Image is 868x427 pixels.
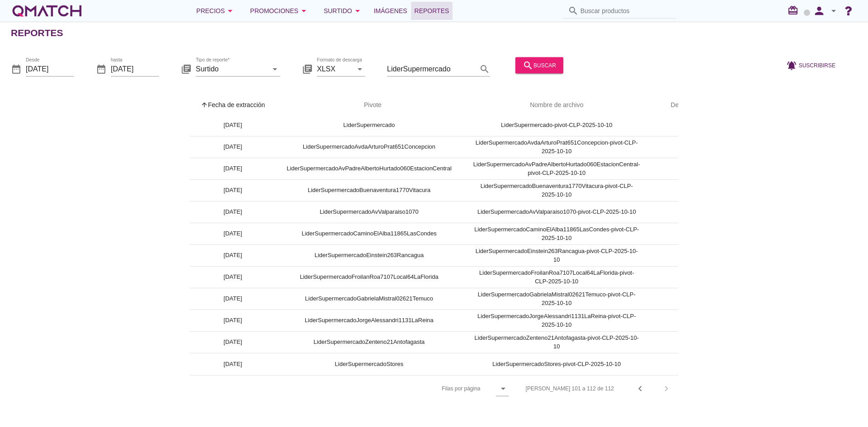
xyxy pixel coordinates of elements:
td: [DATE] [190,114,276,136]
td: LiderSupermercadoBuenaventura1770Vitacura-pivot-CLP-2025-10-10 [462,179,651,201]
td: [DATE] [190,288,276,310]
button: Surtido [316,2,370,20]
td: LiderSupermercadoCaminoElAlba11865LasCondes [276,223,462,244]
td: [DATE] [190,223,276,244]
td: [DATE] [190,331,276,353]
i: search [479,63,490,74]
i: arrow_upward [201,101,208,108]
a: Imágenes [370,2,411,20]
td: LiderSupermercadoFroilanRoa7107Local64LaFlorida [276,266,462,288]
i: library_books [181,63,192,74]
i: search [523,60,533,70]
div: Surtido [324,5,363,16]
i: search [568,5,579,16]
th: Nombre de archivo: Not sorted. [462,93,651,118]
td: LiderSupermercadoBuenaventura1770Vitacura [276,179,462,201]
td: LiderSupermercadoJorgeAlessandri1131LaReina-pivot-CLP-2025-10-10 [462,310,651,331]
input: hasta [111,61,159,76]
input: Tipo de reporte* [196,61,268,76]
button: buscar [515,57,563,73]
td: LiderSupermercadoCaminoElAlba11865LasCondes-pivot-CLP-2025-10-10 [462,223,651,244]
span: Suscribirse [799,61,835,69]
td: LiderSupermercadoAvdaArturoPrat651Concepcion [276,136,462,158]
i: redeem [788,5,802,16]
button: Previous page [632,380,648,397]
i: person [810,5,828,17]
td: [DATE] [190,266,276,288]
td: LiderSupermercado [276,114,462,136]
td: [DATE] [190,353,276,375]
td: [DATE] [190,310,276,331]
i: arrow_drop_down [354,63,365,74]
td: LiderSupermercadoAvPadreAlbertoHurtado060EstacionCentral-pivot-CLP-2025-10-10 [462,158,651,179]
button: Suscribirse [779,57,843,73]
td: LiderSupermercadoStores [276,353,462,375]
td: [DATE] [190,201,276,223]
td: LiderSupermercadoEinstein263Rancagua-pivot-CLP-2025-10-10 [462,244,651,266]
td: LiderSupermercadoAvPadreAlbertoHurtado060EstacionCentral [276,158,462,179]
td: LiderSupermercadoGabrielaMistral02621Temuco [276,288,462,310]
td: LiderSupermercadoAvValparaiso1070 [276,201,462,223]
div: Filas por página [351,375,508,402]
td: LiderSupermercadoJorgeAlessandri1131LaReina [276,310,462,331]
td: LiderSupermercadoZenteno21Antofagasta-pivot-CLP-2025-10-10 [462,331,651,353]
span: Imágenes [374,5,407,16]
i: arrow_drop_down [298,5,309,16]
td: LiderSupermercadoStores-pivot-CLP-2025-10-10 [462,353,651,375]
td: [DATE] [190,158,276,179]
i: notifications_active [786,60,799,70]
div: Promociones [250,5,309,16]
td: LiderSupermercadoFroilanRoa7107Local64LaFlorida-pivot-CLP-2025-10-10 [462,266,651,288]
i: chevron_left [635,383,646,394]
td: LiderSupermercado-pivot-CLP-2025-10-10 [462,114,651,136]
div: Precios [196,5,236,16]
input: Filtrar por texto [387,61,477,76]
td: LiderSupermercadoZenteno21Antofagasta [276,331,462,353]
td: LiderSupermercadoGabrielaMistral02621Temuco-pivot-CLP-2025-10-10 [462,288,651,310]
i: arrow_drop_down [225,5,236,16]
i: arrow_drop_down [269,63,280,74]
td: [DATE] [190,179,276,201]
input: Formato de descarga [317,61,353,76]
i: date_range [96,63,107,74]
button: Precios [189,2,243,20]
td: LiderSupermercadoAvValparaiso1070-pivot-CLP-2025-10-10 [462,201,651,223]
span: Reportes [415,5,449,16]
div: buscar [523,60,556,70]
td: [DATE] [190,244,276,266]
i: arrow_drop_down [352,5,363,16]
div: [PERSON_NAME] 101 a 112 de 112 [526,385,614,393]
a: Reportes [411,2,453,20]
th: Fecha de extracción: Sorted ascending. Activate to sort descending. [190,93,276,118]
input: Buscar productos [580,4,671,18]
td: [DATE] [190,136,276,158]
i: arrow_drop_down [828,5,839,16]
a: white-qmatch-logo [11,2,83,20]
td: LiderSupermercadoAvdaArturoPrat651Concepcion-pivot-CLP-2025-10-10 [462,136,651,158]
i: arrow_drop_down [498,383,509,394]
th: Pivote: Not sorted. Activate to sort ascending. [276,93,462,118]
h2: Reportes [11,26,63,40]
td: LiderSupermercadoEinstein263Rancagua [276,244,462,266]
i: date_range [11,63,22,74]
th: Descargar: Not sorted. [651,93,720,118]
i: library_books [302,63,313,74]
button: Promociones [243,2,316,20]
input: Desde [26,61,74,76]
